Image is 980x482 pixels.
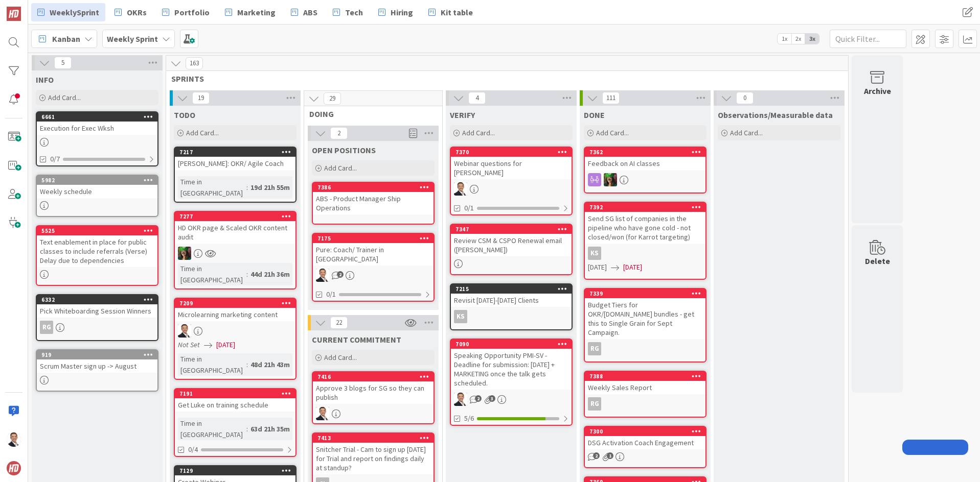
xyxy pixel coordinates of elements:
span: Add Card... [324,163,357,173]
div: 7217 [175,148,295,157]
span: DONE [584,110,605,120]
div: 7175 [313,234,434,243]
a: 7392Send SG list of companies in the pipeline who have gone cold - not closed/won (for Karrot tar... [584,202,706,280]
a: 7362Feedback on AI classesSL [584,147,706,194]
span: DOING [309,109,429,119]
div: 7300 [585,427,705,436]
span: Tech [345,6,363,18]
div: 7215Revisit [DATE]-[DATE] Clients [451,284,572,307]
img: Visit kanbanzone.com [7,7,21,21]
div: 7217 [179,149,295,156]
span: 5 [54,57,72,69]
div: RG [37,321,157,334]
span: [DATE] [623,262,642,273]
div: Delete [865,255,890,267]
span: 29 [324,92,341,105]
div: Approve 3 blogs for SG so they can publish [313,381,434,404]
span: Add Card... [462,128,495,137]
div: 919Scrum Master sign up -> August [37,350,157,373]
div: RG [588,342,601,355]
div: 7388 [589,373,705,380]
span: : [246,269,248,280]
span: Add Card... [186,128,219,137]
div: 5525 [41,227,157,234]
span: Observations/Measurable data [718,110,833,120]
span: Kit table [441,6,473,18]
a: ABS [285,3,324,21]
div: Get Luke on training schedule [175,398,295,412]
div: Review CSM & CSPO Renewal email ([PERSON_NAME]) [451,234,572,256]
span: CURRENT COMMITMENT [312,334,401,345]
div: Time in [GEOGRAPHIC_DATA] [178,176,246,199]
div: 7392Send SG list of companies in the pipeline who have gone cold - not closed/won (for Karrot tar... [585,203,705,244]
div: 7362 [589,149,705,156]
span: 2 [337,271,344,278]
div: 7175 [317,235,434,242]
div: Snitcher Trial - Cam to sign up [DATE] for Trial and report on findings daily at standup? [313,443,434,474]
img: SL [604,173,617,186]
div: 6661Execution for Exec Wksh [37,112,157,135]
span: 1 [607,452,613,459]
a: Marketing [219,3,282,21]
div: 7416 [313,372,434,381]
span: Add Card... [730,128,763,137]
span: TODO [174,110,195,120]
div: 7347 [455,226,572,233]
div: 7277 [175,212,295,221]
div: 7215 [451,284,572,294]
div: SL [451,393,572,406]
span: OKRs [127,6,147,18]
span: 19 [192,92,210,104]
div: Speaking Opportunity PMI-SV - Deadline for submission: [DATE] + MARKETING once the talk gets sche... [451,349,572,390]
a: 7339Budget Tiers for OKR/[DOMAIN_NAME] bundles - get this to Single Grain for Sept Campaign.RG [584,288,706,363]
span: Portfolio [174,6,210,18]
div: 7209 [175,299,295,308]
div: 7347 [451,225,572,234]
div: 7370 [455,149,572,156]
img: avatar [7,461,21,475]
span: SPRINTS [171,74,835,84]
a: 7209Microlearning marketing contentSLNot Set[DATE]Time in [GEOGRAPHIC_DATA]:48d 21h 43m [174,298,297,380]
a: 7416Approve 3 blogs for SG so they can publishSL [312,371,435,424]
span: ABS [303,6,317,18]
div: Pick Whiteboarding Session Winners [37,304,157,318]
div: Revisit [DATE]-[DATE] Clients [451,294,572,307]
div: Time in [GEOGRAPHIC_DATA] [178,263,246,285]
a: OKRs [108,3,153,21]
div: 7300DSG Activation Coach Engagement [585,427,705,449]
div: 5525Text enablement in place for public classes to include referrals (Verse) Delay due to depende... [37,226,157,267]
div: 7347Review CSM & CSPO Renewal email ([PERSON_NAME]) [451,225,572,256]
span: : [246,423,248,435]
div: 7209Microlearning marketing content [175,299,295,321]
div: SL [585,173,705,186]
a: 7215Revisit [DATE]-[DATE] ClientsKS [450,283,573,330]
div: [PERSON_NAME]: OKR/ Agile Coach [175,157,295,170]
div: SL [313,407,434,420]
span: 0/7 [50,154,60,164]
div: 48d 21h 43m [248,359,292,370]
div: SL [313,269,434,282]
div: 5525 [37,226,157,235]
div: RG [588,397,601,411]
a: Kit table [422,3,479,21]
img: SL [454,393,467,406]
span: Add Card... [324,353,357,362]
span: 111 [602,92,620,104]
a: Hiring [372,3,419,21]
div: 7392 [589,204,705,211]
div: 7090 [451,340,572,349]
a: 7277HD OKR page & Scaled OKR content auditSLTime in [GEOGRAPHIC_DATA]:44d 21h 36m [174,211,297,290]
div: 63d 21h 35m [248,423,292,435]
div: 6661 [37,112,157,122]
div: 7413 [313,433,434,443]
span: 163 [186,57,203,69]
div: 5982 [41,177,157,184]
span: 2x [791,34,805,44]
a: 7175Pure: Coach/ Trainer in [GEOGRAPHIC_DATA]SL0/1 [312,233,435,302]
div: 7300 [589,428,705,435]
span: Marketing [237,6,276,18]
div: Budget Tiers for OKR/[DOMAIN_NAME] bundles - get this to Single Grain for Sept Campaign. [585,298,705,339]
span: 1x [778,34,791,44]
div: 7362Feedback on AI classes [585,148,705,170]
img: SL [7,432,21,447]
